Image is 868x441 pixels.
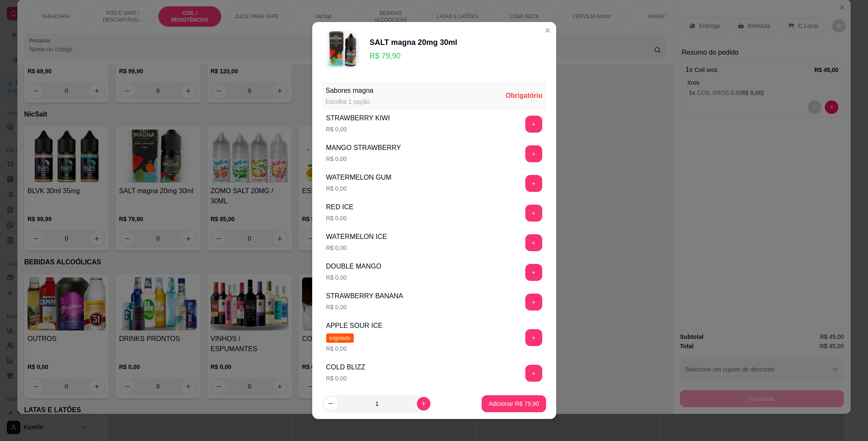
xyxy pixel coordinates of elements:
div: STRAWBERRY KIWI [326,113,390,123]
div: RED ICE [326,202,354,212]
img: product-image [322,29,365,71]
button: add [525,145,542,162]
div: COLD BLIZZ [326,362,365,372]
div: DOUBLE MANGO [326,261,382,272]
p: R$ 0,00 [326,374,365,383]
p: R$ 0,00 [326,184,392,193]
div: WATERMELON ICE [326,232,387,242]
p: Adicionar R$ 79,90 [488,399,539,408]
div: MANGO STRAWBERRY [326,143,401,153]
button: decrease-product-quantity [324,397,338,410]
div: APPLE SOUR ICE [326,321,383,331]
p: R$ 0,00 [326,303,403,311]
button: add [525,294,542,311]
p: R$ 0,00 [326,344,383,353]
div: Sabores magna [326,86,374,96]
p: R$ 0,00 [326,155,401,163]
button: add [525,264,542,281]
button: add [525,365,542,382]
span: esgotado [326,333,354,343]
p: R$ 0,00 [326,214,354,222]
div: SALT magna 20mg 30ml [370,36,458,48]
div: STRAWBERRY BANANA [326,291,403,301]
button: add [525,329,542,346]
div: Escolha 1 opção. [326,97,374,106]
div: Obrigatório [505,91,542,101]
p: R$ 79,90 [370,50,458,62]
button: Adicionar R$ 79,90 [482,395,546,412]
button: add [525,116,542,133]
button: add [525,175,542,192]
button: add [525,234,542,251]
button: Close [541,24,555,37]
p: R$ 0,00 [326,244,387,252]
p: R$ 0,00 [326,125,390,133]
button: increase-product-quantity [417,397,430,410]
p: R$ 0,00 [326,273,382,282]
button: add [525,205,542,222]
div: WATERMELON GUM [326,172,392,183]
